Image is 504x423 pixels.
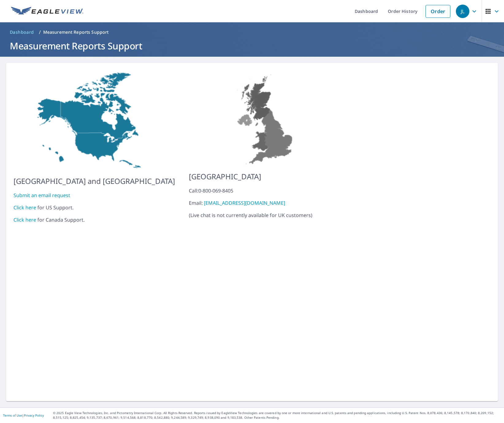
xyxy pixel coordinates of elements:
[10,29,34,35] span: Dashboard
[43,29,109,35] p: Measurement Reports Support
[189,187,343,219] p: ( Live chat is not currently available for UK customers )
[13,192,70,199] a: Submit an email request
[13,216,36,223] a: Click here
[189,187,343,194] div: Call: 0-800-069-8405
[24,413,44,417] a: Privacy Policy
[39,29,41,36] li: /
[189,171,343,182] p: [GEOGRAPHIC_DATA]
[13,204,175,211] div: for US Support.
[13,70,175,171] img: US-MAP
[3,413,44,417] p: |
[7,27,497,37] nav: breadcrumb
[13,204,36,211] a: Click here
[3,413,22,417] a: Terms of Use
[7,27,36,37] a: Dashboard
[426,5,450,18] a: Order
[189,199,343,207] div: Email:
[7,40,497,52] h1: Measurement Reports Support
[456,5,469,18] div: JL
[13,176,175,187] p: [GEOGRAPHIC_DATA] and [GEOGRAPHIC_DATA]
[189,70,343,166] img: US-MAP
[13,216,175,223] div: for Canada Support.
[204,200,285,206] a: [EMAIL_ADDRESS][DOMAIN_NAME]
[11,7,83,16] img: EV Logo
[53,411,501,420] p: © 2025 Eagle View Technologies, Inc. and Pictometry International Corp. All Rights Reserved. Repo...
